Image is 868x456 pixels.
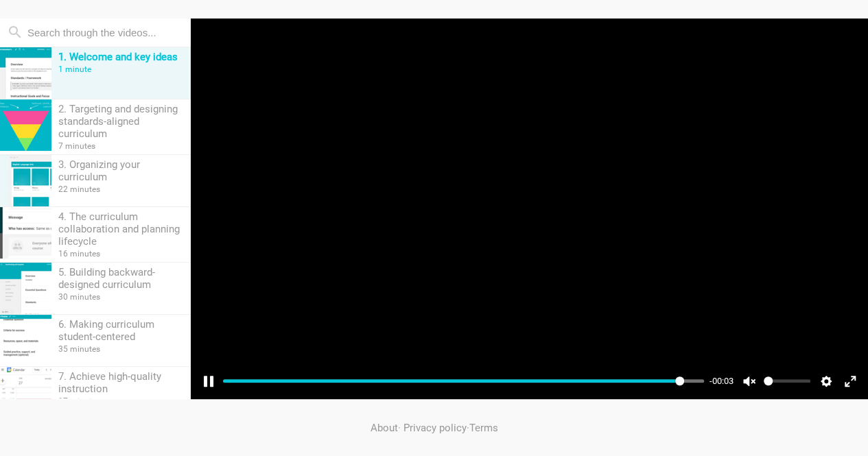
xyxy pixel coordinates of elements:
[58,249,184,259] div: 16 minutes
[223,374,704,387] input: Seek
[58,64,184,74] div: 1 minute
[58,141,184,151] div: 7 minutes
[371,422,398,434] a: About
[58,370,184,395] div: 7. Achieve high-quality instruction
[58,184,184,194] div: 22 minutes
[58,292,184,302] div: 30 minutes
[764,374,810,387] input: Volume
[469,422,498,434] a: Terms
[198,370,220,392] button: Pause
[705,374,736,389] div: Current time
[58,158,184,183] div: 3. Organizing your curriculum
[403,422,467,434] a: Privacy policy
[58,266,184,291] div: 5. Building backward-designed curriculum
[58,344,184,354] div: 35 minutes
[58,51,184,63] div: 1. Welcome and key ideas
[58,211,184,248] div: 4. The curriculum collaboration and planning lifecycle
[58,396,184,406] div: 17 minutes
[58,103,184,140] div: 2. Targeting and designing standards-aligned curriculum
[58,318,184,343] div: 6. Making curriculum student-centered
